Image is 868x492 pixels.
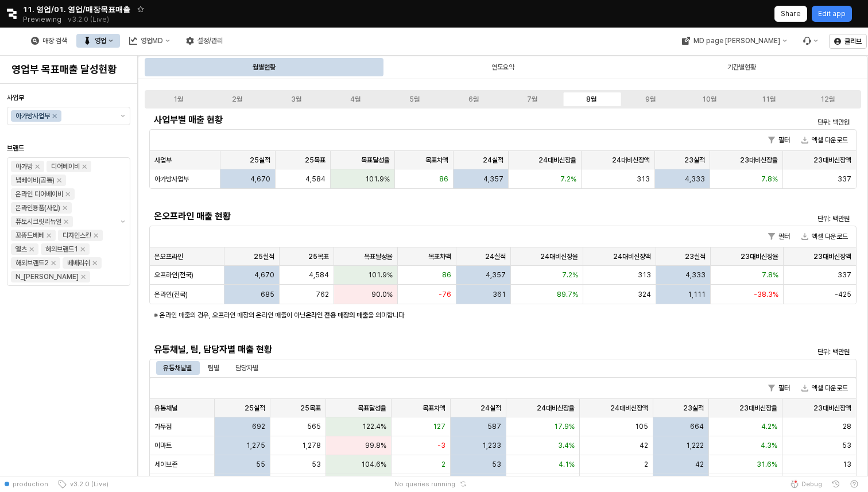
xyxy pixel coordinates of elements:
span: 762 [316,290,329,299]
label: 11월 [739,94,798,104]
button: Releases and History [61,11,115,28]
div: 엘츠 [15,243,27,255]
span: v3.2.0 (Live) [67,479,108,489]
div: Remove 디자인스킨 [94,233,98,238]
div: 5월 [409,95,420,103]
span: 337 [838,175,851,184]
label: 12월 [798,94,857,104]
button: 영업 [76,34,120,48]
p: ※ 온라인 매출의 경우, 오프라인 매장의 온라인 매출이 아닌 을 의미합니다 [154,310,734,320]
span: 2 [441,460,445,469]
p: 클리브 [844,37,862,46]
div: Remove 온라인용품(사입) [63,206,67,210]
div: 유통채널별 [163,361,192,375]
div: 기간별현황 [623,58,860,76]
span: 4,670 [254,270,274,280]
button: 제안 사항 표시 [116,158,130,285]
span: 23실적 [684,156,705,165]
span: 세이브존 [154,460,177,469]
div: 담당자별 [235,361,258,375]
button: 엑셀 다운로드 [797,381,852,395]
button: Share app [774,6,807,22]
span: 104.6% [361,460,386,469]
div: 4월 [350,95,361,103]
div: 아가방 [15,161,33,172]
div: Remove 엘츠 [29,247,34,251]
label: 3월 [267,94,326,104]
div: MD page [PERSON_NAME] [693,37,780,45]
button: 매장 검색 [24,34,74,48]
span: 23대비신장율 [739,404,777,413]
div: Previewing v3.2.0 (Live) [23,11,115,28]
label: 1월 [149,94,208,104]
span: 24실적 [485,252,506,261]
label: 5월 [385,94,444,104]
label: 8월 [562,94,621,104]
span: 1,111 [688,290,706,299]
span: 24실적 [480,404,501,413]
span: 101.9% [368,270,393,280]
span: 24대비신장액 [610,404,648,413]
span: 28 [843,422,851,431]
span: 42 [640,441,648,450]
span: 목표달성율 [364,252,393,261]
span: 아가방사업부 [154,175,189,184]
span: 23대비신장액 [813,252,851,261]
span: 361 [493,290,506,299]
span: 313 [637,175,650,184]
div: 11월 [762,95,776,103]
span: Previewing [23,14,61,25]
span: 2 [644,460,648,469]
span: 31.6% [757,460,777,469]
div: 3월 [291,95,301,103]
span: 사업부 [7,94,24,102]
label: 9월 [621,94,680,104]
span: 25실적 [254,252,274,261]
button: 설정/관리 [179,34,230,48]
span: 587 [487,422,501,431]
button: Help [845,476,863,492]
span: 25실적 [245,404,265,413]
span: 유통채널 [154,404,177,413]
button: v3.2.0 (Live) [53,476,113,492]
span: 25목표 [305,156,325,165]
span: 337 [838,270,851,280]
span: 42 [695,460,704,469]
div: 퓨토시크릿리뉴얼 [15,216,61,227]
p: 단위: 백만원 [687,214,850,224]
div: Remove 해외브랜드1 [80,247,85,251]
span: 122.4% [362,422,386,431]
span: Debug [801,479,822,489]
span: -38.3% [754,290,778,299]
span: 4,357 [486,270,506,280]
div: 영업MD [141,37,163,45]
div: Remove N_이야이야오 [81,274,86,279]
span: 3.4% [558,441,575,450]
span: 24대비신장액 [612,156,650,165]
span: 목표달성율 [361,156,390,165]
span: 23실적 [685,252,706,261]
div: Remove 디어베이비 [82,164,87,169]
span: 685 [261,290,274,299]
button: 엑셀 다운로드 [797,133,852,147]
div: Remove 아가방사업부 [52,114,57,118]
div: Menu item 6 [796,34,824,48]
button: MD page [PERSON_NAME] [675,34,793,48]
div: 12월 [820,95,835,103]
span: 온오프라인 [154,252,183,261]
span: 313 [638,270,651,280]
span: 4.2% [761,422,777,431]
span: 105 [635,422,648,431]
div: Remove 아가방 [35,164,40,169]
div: 1월 [173,95,183,103]
div: Remove 퓨토시크릿리뉴얼 [64,219,68,224]
h5: 유통채널, 팀, 담당자별 매출 현황 [154,344,675,355]
label: 7월 [503,94,562,104]
span: 목표차액 [423,404,445,413]
label: 2월 [208,94,267,104]
button: 엑셀 다운로드 [797,230,852,243]
div: 아가방사업부 [15,110,50,122]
